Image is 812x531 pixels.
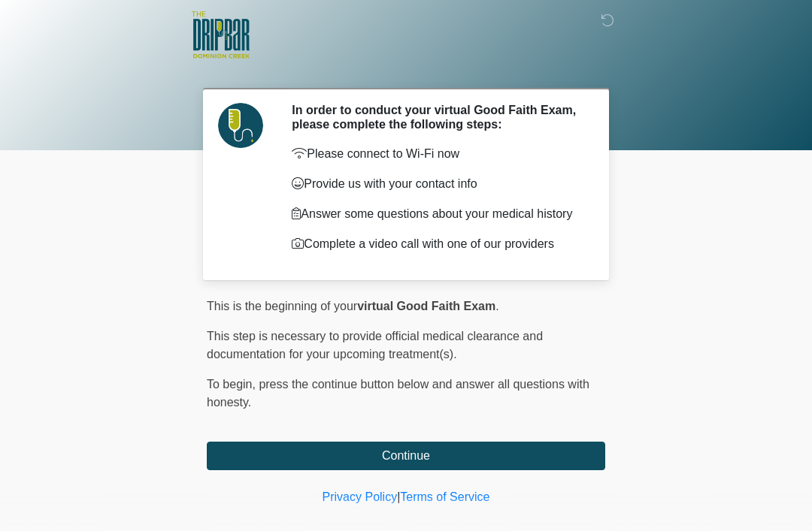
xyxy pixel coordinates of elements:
a: | [397,490,400,503]
img: Agent Avatar [218,103,263,148]
h2: In order to conduct your virtual Good Faith Exam, please complete the following steps: [292,103,583,131]
button: Continue [207,442,605,470]
p: Please connect to Wi-Fi now [292,145,583,163]
strong: virtual Good Faith Exam [357,300,495,312]
img: The DRIPBaR - San Antonio Dominion Creek Logo [192,11,250,61]
span: This is the beginning of your [207,300,357,312]
a: Terms of Service [400,490,489,503]
p: Provide us with your contact info [292,175,583,193]
span: . [495,300,498,312]
span: press the continue button below and answer all questions with honesty. [207,378,589,409]
a: Privacy Policy [323,490,398,503]
span: This step is necessary to provide official medical clearance and documentation for your upcoming ... [207,330,543,361]
p: Complete a video call with one of our providers [292,235,583,253]
p: Answer some questions about your medical history [292,205,583,223]
span: To begin, [207,378,259,391]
